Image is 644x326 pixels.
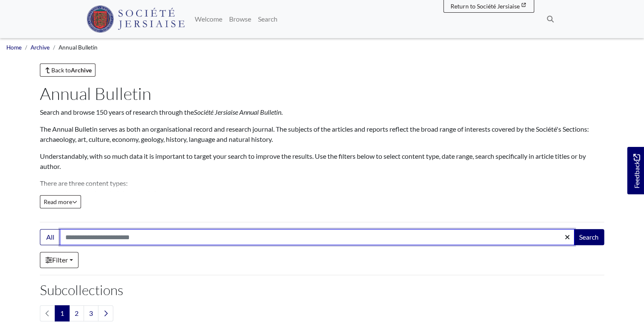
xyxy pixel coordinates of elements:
[574,229,604,245] button: Search
[40,83,604,104] h1: Annual Bulletin
[40,195,81,208] button: Read all of the content
[255,11,281,28] a: Search
[84,305,98,321] a: Goto page 3
[98,305,113,321] a: Next page
[40,229,60,245] button: All
[194,108,281,116] em: Société Jersiaise Annual Bulletin
[40,305,55,321] li: Previous page
[6,44,22,51] a: Home
[44,198,77,205] span: Read more
[87,3,185,35] a: Société Jersiaise logo
[191,11,226,28] a: Welcome
[59,44,98,51] span: Annual Bulletin
[31,44,50,51] a: Archive
[69,305,84,321] a: Goto page 2
[627,147,644,194] a: Would you like to provide feedback?
[60,229,574,245] input: Search this collection...
[631,154,641,188] span: Feedback
[87,6,185,33] img: Société Jersiaise
[40,151,604,171] p: Understandably, with so much data it is important to target your search to improve the results. U...
[226,11,255,28] a: Browse
[40,64,95,77] a: Back toArchive
[40,124,604,144] p: The Annual Bulletin serves as both an organisational record and research journal. The subjects of...
[40,252,78,268] a: Filter
[40,107,604,117] p: Search and browse 150 years of research through the .
[40,305,604,321] nav: pagination
[71,66,92,74] strong: Archive
[451,3,520,10] span: Return to Société Jersiaise
[40,178,604,219] p: There are three content types: Information: contains administrative information. Reports: contain...
[55,305,70,321] span: Goto page 1
[40,282,604,298] h2: Subcollections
